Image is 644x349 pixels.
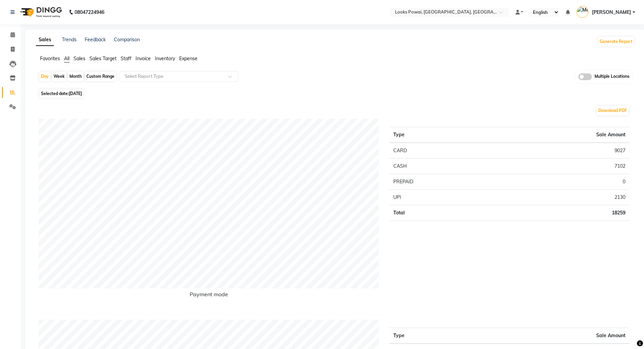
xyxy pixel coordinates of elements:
span: Inventory [155,55,175,62]
span: Expense [179,55,198,62]
td: UPI [389,189,493,205]
td: 9027 [493,143,629,159]
td: 7102 [493,158,629,174]
td: 0 [493,174,629,189]
td: PREPAID [389,174,493,189]
img: Mangesh Mishra [577,6,588,18]
button: Generate Report [598,37,634,46]
th: Type [389,328,510,344]
a: Sales [36,34,54,46]
h6: Payment mode [39,291,379,300]
span: Multiple Locations [595,73,629,80]
th: Sale Amount [493,127,629,143]
th: Sale Amount [509,328,629,344]
a: Feedback [85,37,106,43]
span: All [64,55,69,62]
td: CASH [389,158,493,174]
a: Comparison [114,37,140,43]
div: Day [39,72,50,81]
span: Selected date: [39,89,84,98]
b: 08047224946 [75,3,104,22]
span: Sales [74,55,85,62]
th: Type [389,127,493,143]
td: 2130 [493,189,629,205]
div: Week [52,72,66,81]
span: Staff [121,55,131,62]
td: CARD [389,143,493,159]
span: [DATE] [69,91,82,96]
span: [PERSON_NAME] [592,9,631,16]
img: logo [17,3,64,22]
a: Trends [62,37,77,43]
span: Sales Target [89,55,117,62]
span: Favorites [40,55,60,62]
td: Total [389,205,493,220]
button: Download PDF [597,106,629,115]
div: Custom Range [85,72,116,81]
span: Invoice [136,55,151,62]
td: 18259 [493,205,629,220]
div: Month [68,72,83,81]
